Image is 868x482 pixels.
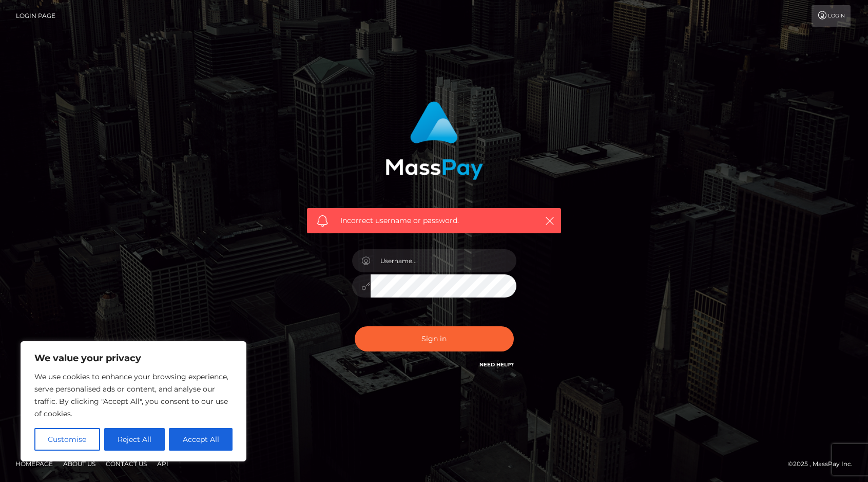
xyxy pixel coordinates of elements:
[34,428,100,451] button: Customise
[11,456,57,472] a: Homepage
[104,428,165,451] button: Reject All
[59,456,100,472] a: About Us
[21,341,246,461] div: We value your privacy
[102,456,151,472] a: Contact Us
[169,428,233,451] button: Accept All
[16,5,55,27] a: Login Page
[371,249,516,272] input: Username...
[153,456,172,472] a: API
[479,361,514,368] a: Need Help?
[385,101,483,180] img: MassPay Login
[34,370,233,420] p: We use cookies to enhance your browsing experience, serve personalised ads or content, and analys...
[34,352,233,364] p: We value your privacy
[788,458,860,470] div: © 2025 , MassPay Inc.
[812,5,851,27] a: Login
[340,215,528,226] span: Incorrect username or password.
[355,326,514,351] button: Sign in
